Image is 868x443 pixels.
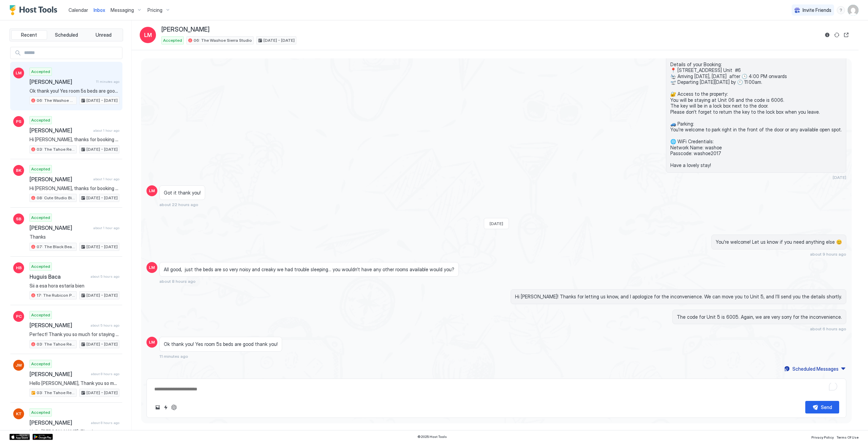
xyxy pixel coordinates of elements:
span: [PERSON_NAME] [29,176,91,183]
span: Ok thank you! Yes room 5s beds are good thank you! [29,88,119,94]
span: JW [16,362,22,368]
span: [DATE] - [DATE] [86,195,118,201]
a: App Store [9,434,30,440]
a: Terms Of Use [836,433,859,440]
span: about 1 hour ago [93,128,119,133]
a: Privacy Policy [811,433,834,440]
span: PS [16,118,21,125]
span: Accepted [31,361,50,367]
span: LM [16,70,22,76]
button: Scheduled [48,30,84,40]
span: [DATE] - [DATE] [263,37,295,43]
span: 03: The Tahoe Retro Double Bed Studio [37,341,75,347]
span: Recent [21,32,37,38]
span: Huguis Baca [29,273,88,280]
span: Terms Of Use [836,435,859,439]
span: Accepted [31,263,50,270]
span: Messaging [111,7,134,13]
span: 11 minutes ago [96,79,119,84]
span: SB [16,216,21,222]
span: Scheduled [55,32,78,38]
span: Hi [PERSON_NAME], thanks for booking your stay with us! Details of your Booking: 📍 [STREET_ADDRES... [670,50,842,168]
span: [PERSON_NAME] [29,371,88,377]
span: [DATE] - [DATE] [86,146,118,152]
span: Hello [PERSON_NAME], Thank you so much for your booking! We'll send the check-in instructions [DA... [29,380,119,386]
span: [PERSON_NAME] [29,419,88,426]
span: 08: Cute Studio Bike to Beach [37,195,75,201]
a: Calendar [68,6,88,14]
a: Host Tools Logo [9,5,60,15]
span: © 2025 Host Tools [417,435,447,439]
button: Scheduled Messages [783,364,846,373]
div: Send [821,404,832,411]
span: [PERSON_NAME] [29,78,93,85]
span: [DATE] [490,221,503,226]
span: 03: The Tahoe Retro Double Bed Studio [37,390,75,396]
span: Accepted [31,409,50,416]
span: about 1 hour ago [93,226,119,230]
span: Sii a esa hora estaría bien [29,283,119,289]
div: menu [837,6,845,14]
span: about 5 hours ago [91,274,119,279]
span: 07: The Black Bear King Studio [37,244,75,250]
button: Reservation information [823,31,831,39]
span: Hi [PERSON_NAME], thanks for booking your stay with us! Details of your Booking: 📍 [STREET_ADDRES... [29,136,119,143]
span: 06: The Washoe Sierra Studio [194,37,252,43]
span: Unread [96,32,112,38]
span: [PERSON_NAME] [161,26,210,34]
span: BK [16,167,21,173]
span: Accepted [31,117,50,123]
span: Perfect! Thank you so much for staying with us; it was a pleasure to host you! We hope you had a ... [29,331,119,337]
span: 17: The Rubicon Pet Friendly Studio [37,292,75,298]
span: [DATE] [833,175,846,180]
span: about 22 hours ago [159,202,198,207]
span: about 8 hours ago [91,372,119,376]
span: LM [149,188,155,194]
span: The code for Unit 5 is 6005. Again, we are very sorry for the inconvenience. [677,314,842,320]
span: LM [144,31,152,39]
button: ChatGPT Auto Reply [170,403,178,411]
span: 03: The Tahoe Retro Double Bed Studio [37,146,75,152]
span: [DATE] - [DATE] [86,341,118,347]
textarea: To enrich screen reader interactions, please activate Accessibility in Grammarly extension settings [154,383,839,395]
span: Hi [PERSON_NAME], thanks for booking your stay with us! Details of your Booking: 📍 [STREET_ADDRES... [29,185,119,191]
span: 11 minutes ago [159,354,188,359]
button: Unread [85,30,121,40]
span: LM [149,339,155,345]
button: Send [805,401,839,413]
span: PC [16,313,22,319]
span: 06: The Washoe Sierra Studio [37,97,75,104]
button: Sync reservation [833,31,841,39]
span: [PERSON_NAME] [29,322,88,329]
span: You're welcome! Let us know if you need anything else 😊 [716,239,842,245]
span: about 8 hours ago [159,279,196,284]
a: Google Play Store [33,434,53,440]
span: Pricing [147,7,162,13]
button: Recent [11,30,47,40]
a: Inbox [94,6,105,14]
span: [DATE] - [DATE] [86,292,118,298]
div: User profile [848,5,859,16]
span: about 1 hour ago [93,177,119,181]
span: Hi [PERSON_NAME]! Thanks for letting us know, and I apologize for the inconvenience. We can move ... [515,294,842,300]
span: Accepted [31,166,50,172]
span: Calendar [68,7,88,13]
span: about 8 hours ago [91,421,119,425]
span: Privacy Policy [811,435,834,439]
span: [DATE] - [DATE] [86,390,118,396]
span: Accepted [31,215,50,221]
span: Accepted [31,69,50,75]
span: [DATE] - [DATE] [86,244,118,250]
div: Scheduled Messages [792,365,839,372]
span: [PERSON_NAME] [29,127,91,134]
span: Accepted [31,312,50,318]
span: LM [149,264,155,271]
span: [DATE] - [DATE] [86,97,118,104]
span: All good, just the beds are so very noisy and creaky we had trouble sleeping… you wouldn’t have a... [164,266,454,273]
span: KT [16,411,22,417]
input: Input Field [21,47,122,59]
button: Open reservation [842,31,850,39]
